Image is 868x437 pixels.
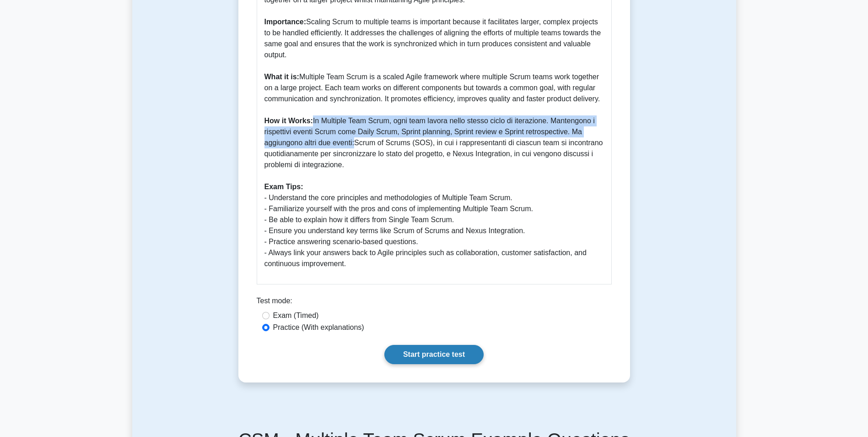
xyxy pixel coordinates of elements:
b: What it is: [264,73,299,81]
b: How it Works: [264,117,313,125]
label: Exam (Timed) [273,310,319,321]
b: Exam Tips: [264,183,303,191]
font: Scrum of Scrums (SOS), in cui i rappresentanti di ciascun team si incontrano quotidianamente per ... [264,139,603,169]
font: In Multiple Team Scrum, ogni team lavora nello stesso ciclo di iterazione. Mantengono i rispettiv... [264,117,595,147]
a: Start practice test [384,345,484,364]
div: Test mode: [257,295,612,310]
label: Practice (With explanations) [273,322,364,333]
b: Importance: [264,18,307,26]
